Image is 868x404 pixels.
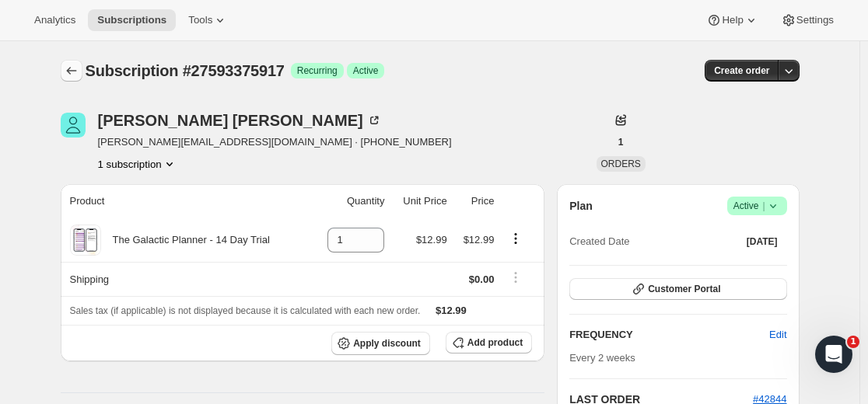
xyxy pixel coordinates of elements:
[569,234,629,249] span: Created Date
[97,14,166,26] span: Subscriptions
[98,134,452,150] span: [PERSON_NAME][EMAIL_ADDRESS][DOMAIN_NAME] · [PHONE_NUMBER]
[331,332,430,355] button: Apply discount
[569,352,635,364] span: Every 2 weeks
[769,327,786,343] span: Edit
[601,158,641,169] span: ORDERS
[61,113,86,138] span: Marrett Laney
[569,278,786,300] button: Customer Portal
[88,9,176,31] button: Subscriptions
[714,64,769,77] span: Create order
[98,113,382,128] div: [PERSON_NAME] [PERSON_NAME]
[452,184,499,218] th: Price
[86,62,285,79] span: Subscription #27593375917
[705,60,779,82] button: Create order
[618,136,624,148] span: 1
[446,332,532,353] button: Add product
[609,131,633,153] button: 1
[697,9,768,31] button: Help
[469,273,495,285] span: $0.00
[70,305,421,316] span: Sales tax (if applicable) is not displayed because it is calculated with each new order.
[353,64,379,77] span: Active
[25,9,85,31] button: Analytics
[188,14,212,26] span: Tools
[61,184,312,218] th: Product
[297,64,338,77] span: Recurring
[722,14,743,26] span: Help
[61,262,312,296] th: Shipping
[760,322,796,347] button: Edit
[101,232,270,248] div: The Galactic Planner - 14 Day Trial
[815,336,852,373] iframe: Intercom live chat
[312,184,390,218] th: Quantity
[737,231,787,252] button: [DATE]
[648,283,720,295] span: Customer Portal
[772,9,843,31] button: Settings
[733,198,781,214] span: Active
[416,234,447,246] span: $12.99
[467,336,523,349] span: Add product
[61,60,82,82] button: Subscriptions
[762,200,765,212] span: |
[503,269,528,286] button: Shipping actions
[569,198,593,214] h2: Plan
[34,14,75,26] span: Analytics
[72,225,99,256] img: product img
[436,305,467,316] span: $12.99
[503,230,528,247] button: Product actions
[389,184,451,218] th: Unit Price
[569,327,769,343] h2: FREQUENCY
[796,14,834,26] span: Settings
[353,337,421,350] span: Apply discount
[747,235,778,248] span: [DATE]
[847,336,859,348] span: 1
[464,234,495,246] span: $12.99
[179,9,237,31] button: Tools
[98,156,177,172] button: Product actions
